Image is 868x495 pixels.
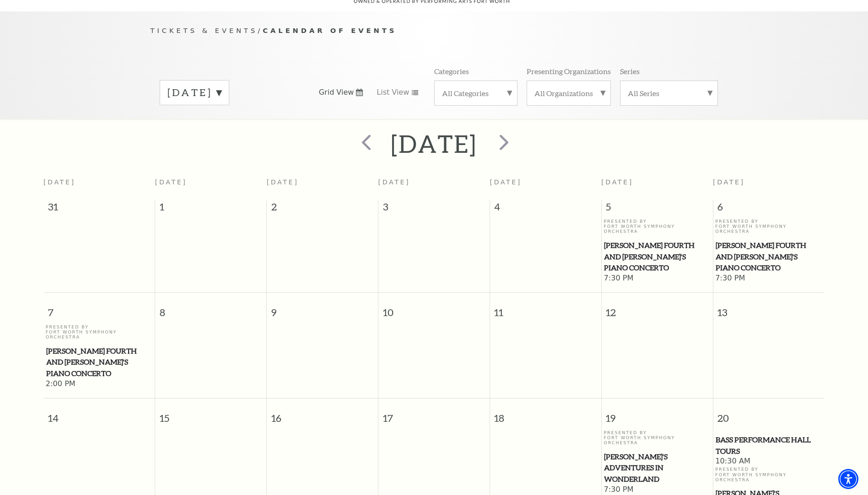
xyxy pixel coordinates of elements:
h2: [DATE] [391,129,477,158]
p: Categories [434,66,469,76]
p: Presented By Fort Worth Symphony Orchestra [604,219,710,234]
span: 6 [713,200,825,218]
a: Brahms Fourth and Grieg's Piano Concerto [604,240,710,274]
label: All Categories [442,88,510,98]
span: [DATE] [713,178,745,186]
span: 16 [267,398,378,430]
label: [DATE] [167,86,221,100]
span: 2:00 PM [46,379,153,389]
span: 7:30 PM [604,274,710,284]
span: 11 [490,293,601,324]
span: Tickets & Events [151,27,258,34]
span: 10 [378,293,490,324]
span: 1 [155,200,266,218]
div: Accessibility Menu [838,469,858,489]
span: 15 [155,398,266,430]
p: Presented By Fort Worth Symphony Orchestra [604,430,710,446]
p: Presented By Fort Worth Symphony Orchestra [715,219,822,234]
span: 17 [378,398,490,430]
p: / [151,25,718,37]
label: All Organizations [534,88,603,98]
span: 7:30 PM [715,274,822,284]
span: 2 [267,200,378,218]
span: 31 [43,200,155,218]
a: Alice's Adventures in Wonderland [604,451,710,485]
span: 10:30 AM [715,457,822,467]
span: 20 [713,398,825,430]
span: 3 [378,200,490,218]
span: [DATE] [601,178,633,186]
p: Presented By Fort Worth Symphony Orchestra [715,467,822,482]
span: [PERSON_NAME] Fourth and [PERSON_NAME]'s Piano Concerto [716,240,822,274]
span: Calendar of Events [263,27,397,34]
span: 7 [43,293,155,324]
p: Series [620,66,640,76]
span: [PERSON_NAME] Fourth and [PERSON_NAME]'s Piano Concerto [46,345,152,379]
span: [PERSON_NAME]'s Adventures in Wonderland [604,451,710,485]
span: 14 [43,398,155,430]
p: Presented By Fort Worth Symphony Orchestra [46,324,153,340]
label: All Series [628,88,710,98]
span: 4 [490,200,601,218]
span: 13 [713,293,825,324]
span: 5 [602,200,713,218]
a: Brahms Fourth and Grieg's Piano Concerto [715,240,822,274]
span: [DATE] [155,178,187,186]
span: List View [377,87,409,97]
span: [DATE] [378,178,410,186]
span: [DATE] [267,178,299,186]
span: [PERSON_NAME] Fourth and [PERSON_NAME]'s Piano Concerto [604,240,710,274]
span: Grid View [319,87,354,97]
span: 18 [490,398,601,430]
span: 9 [267,293,378,324]
button: next [486,128,519,160]
span: 12 [602,293,713,324]
a: Bass Performance Hall Tours [715,434,822,457]
p: Presenting Organizations [527,66,611,76]
button: prev [349,128,382,160]
span: 19 [602,398,713,430]
span: 8 [155,293,266,324]
span: [DATE] [43,178,75,186]
a: Brahms Fourth and Grieg's Piano Concerto [46,345,153,379]
span: [DATE] [490,178,522,186]
span: 7:30 PM [604,485,710,495]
